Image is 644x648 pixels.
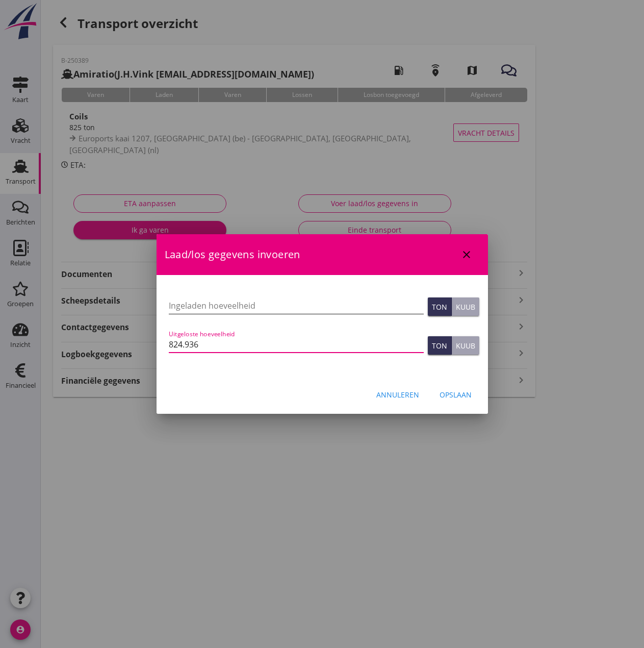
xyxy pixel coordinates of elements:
button: Ton [428,336,452,355]
i: close [460,248,473,261]
div: Ton [432,302,447,312]
button: Annuleren [368,385,427,404]
button: Kuub [452,297,479,316]
div: Annuleren [376,389,419,400]
div: Kuub [456,340,475,351]
div: Kuub [456,302,475,312]
button: Kuub [452,336,479,355]
div: Ton [432,340,447,351]
div: Laad/los gegevens invoeren [157,234,488,275]
input: Ingeladen hoeveelheid [169,297,424,314]
button: Ton [428,297,452,316]
div: Opslaan [440,389,472,400]
button: Opslaan [431,385,480,404]
input: Uitgeloste hoeveelheid [169,336,424,353]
